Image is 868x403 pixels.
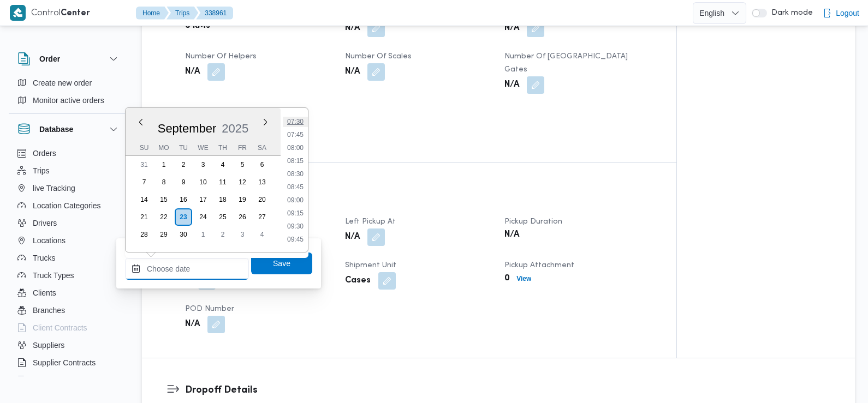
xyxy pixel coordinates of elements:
[214,208,231,226] div: day-25
[194,208,212,226] div: day-24
[253,191,271,208] div: day-20
[13,371,124,389] button: Devices
[504,53,628,73] span: Number of [GEOGRAPHIC_DATA] Gates
[13,302,124,319] button: Branches
[175,173,192,191] div: day-9
[222,122,248,135] span: 2025
[33,356,96,369] span: Supplier Contracts
[283,182,308,193] li: 08:45
[175,208,192,226] div: day-23
[234,173,251,191] div: day-12
[251,252,312,274] button: Save
[185,318,200,331] b: N/A
[273,257,290,270] span: Save
[13,249,124,267] button: Trucks
[345,218,396,225] span: Left Pickup At
[175,140,192,155] div: Tu
[283,234,308,245] li: 09:45
[33,339,64,352] span: Suppliers
[33,182,75,195] span: live Tracking
[214,191,231,208] div: day-18
[345,22,360,35] b: N/A
[125,258,249,280] input: Press the down key to enter a popover containing a calendar. Press the escape key to close the po...
[13,92,124,109] button: Monitor active orders
[345,65,360,79] b: N/A
[33,76,92,89] span: Create new order
[13,197,124,214] button: Location Categories
[253,173,271,191] div: day-13
[504,218,562,225] span: Pickup Duration
[194,173,212,191] div: day-10
[158,122,217,135] span: September
[214,173,231,191] div: day-11
[33,251,55,264] span: Trucks
[13,145,124,162] button: Orders
[194,191,212,208] div: day-17
[10,5,26,21] img: X8yXhbKr1z7QwAAAABJRU5ErkJggg==
[13,267,124,284] button: Truck Types
[283,169,308,179] li: 08:30
[175,156,192,173] div: day-2
[13,284,124,302] button: Clients
[136,7,169,20] button: Home
[185,305,234,312] span: POD Number
[767,9,813,17] span: Dark mode
[155,173,173,191] div: day-8
[504,272,510,285] b: 0
[234,208,251,226] div: day-26
[234,156,251,173] div: day-5
[33,216,57,230] span: Drivers
[221,121,249,136] div: Button. Open the year selector. 2025 is currently selected.
[33,321,87,334] span: Client Contracts
[13,232,124,249] button: Locations
[135,173,153,191] div: day-7
[135,208,153,226] div: day-21
[253,140,271,155] div: Sa
[136,118,145,127] button: Previous Month
[283,221,308,232] li: 09:30
[135,226,153,243] div: day-28
[283,129,308,140] li: 07:45
[155,191,173,208] div: day-15
[214,156,231,173] div: day-4
[504,262,574,269] span: Pickup Attachment
[345,274,371,287] b: Cases
[234,140,251,155] div: Fr
[234,191,251,208] div: day-19
[253,156,271,173] div: day-6
[253,208,271,226] div: day-27
[175,226,192,243] div: day-30
[283,195,308,206] li: 09:00
[13,179,124,197] button: live Tracking
[135,191,153,208] div: day-14
[504,228,519,242] b: N/A
[175,191,192,208] div: day-16
[283,116,308,127] li: 07:30
[33,234,66,247] span: Locations
[17,123,120,136] button: Database
[836,7,859,20] span: Logout
[13,214,124,232] button: Drivers
[33,94,104,107] span: Monitor active orders
[196,7,233,20] button: 338961
[13,74,124,92] button: Create new order
[61,9,90,17] b: Center
[13,354,124,371] button: Supplier Contracts
[33,147,56,160] span: Orders
[185,383,830,398] h3: Dropoff Details
[13,319,124,336] button: Client Contracts
[214,226,231,243] div: day-2
[345,231,360,244] b: N/A
[185,53,257,60] span: Number of Helpers
[134,156,272,243] div: month-2025-09
[39,123,73,136] h3: Database
[345,53,412,60] span: Number of Scales
[512,272,536,285] button: View
[135,156,153,173] div: day-31
[345,262,396,269] span: Shipment Unit
[157,121,217,136] div: Button. Open the month selector. September is currently selected.
[33,304,65,317] span: Branches
[155,226,173,243] div: day-29
[194,226,212,243] div: day-1
[33,374,60,387] span: Devices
